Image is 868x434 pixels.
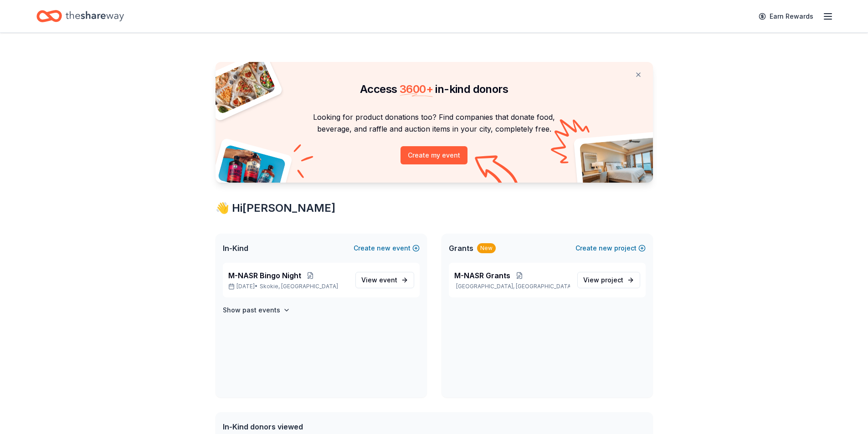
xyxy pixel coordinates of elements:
a: View project [577,272,640,288]
span: Grants [449,243,473,254]
span: M-NASR Grants [454,270,510,281]
a: View event [355,272,414,288]
span: project [601,276,623,284]
span: In-Kind [223,243,248,254]
span: M-NASR Bingo Night [228,270,301,281]
a: Home [36,5,124,27]
button: Createnewevent [354,243,420,254]
img: Curvy arrow [475,155,520,189]
span: event [379,276,397,284]
img: Pizza [205,56,276,115]
div: 👋 Hi [PERSON_NAME] [216,201,653,215]
div: New [477,243,496,253]
span: View [361,275,397,286]
span: Access in-kind donors [360,82,508,96]
button: Create my event [401,146,467,164]
span: Skokie, [GEOGRAPHIC_DATA] [260,283,338,290]
p: [GEOGRAPHIC_DATA], [GEOGRAPHIC_DATA] [454,283,570,290]
span: new [377,243,390,254]
a: Earn Rewards [753,8,819,25]
span: new [599,243,612,254]
span: 3600 + [400,82,433,96]
h4: Show past events [223,305,280,316]
div: In-Kind donors viewed [223,421,446,432]
span: View [583,275,623,286]
p: [DATE] • [228,283,348,290]
button: Show past events [223,305,290,316]
p: Looking for product donations too? Find companies that donate food, beverage, and raffle and auct... [226,111,642,135]
button: Createnewproject [575,243,646,254]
